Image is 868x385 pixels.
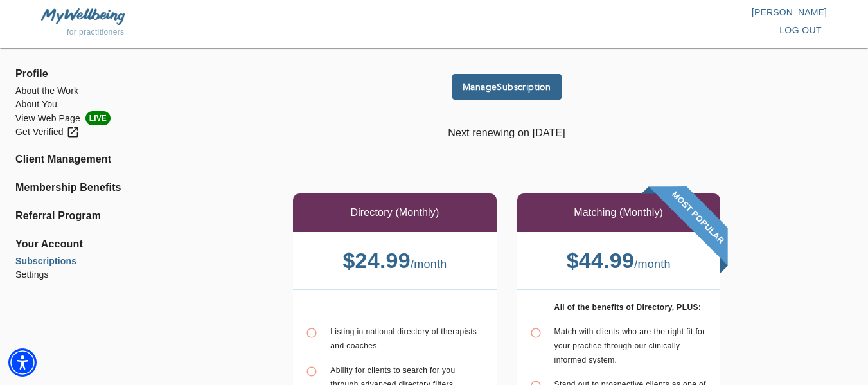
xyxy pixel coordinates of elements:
span: Listing in national directory of therapists and coaches. [330,327,477,350]
p: [PERSON_NAME] [434,6,828,19]
a: Get Verified [15,125,129,139]
button: ManageSubscription [452,74,562,100]
a: View Web PageLIVE [15,111,129,125]
span: / month [634,258,671,271]
span: / month [411,258,447,271]
div: Accessibility Menu [8,348,37,377]
div: Get Verified [15,125,80,139]
span: LIVE [85,111,111,125]
p: Directory (Monthly) [350,205,439,220]
p: Next renewing on [DATE] [181,125,832,141]
span: log out [779,22,822,39]
p: Matching (Monthly) [574,205,663,220]
span: Profile [15,66,129,82]
b: All of the benefits of Directory, PLUS: [554,303,702,312]
li: View Web Page [15,111,129,125]
span: for practitioners [67,28,125,37]
span: Match with clients who are the right fit for your practice through our clinically informed system. [554,327,705,364]
a: Referral Program [15,208,129,224]
a: Membership Benefits [15,180,129,195]
img: banner [641,186,728,273]
span: Manage Subscription [457,81,556,93]
button: log out [774,19,827,42]
span: Your Account [15,237,129,252]
b: $ 44.99 [567,248,635,273]
a: About You [15,98,129,111]
a: Settings [15,268,129,282]
a: Subscriptions [15,255,129,268]
a: About the Work [15,84,129,98]
a: Client Management [15,152,129,167]
img: MyWellbeing [41,8,125,24]
b: $ 24.99 [342,248,411,273]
